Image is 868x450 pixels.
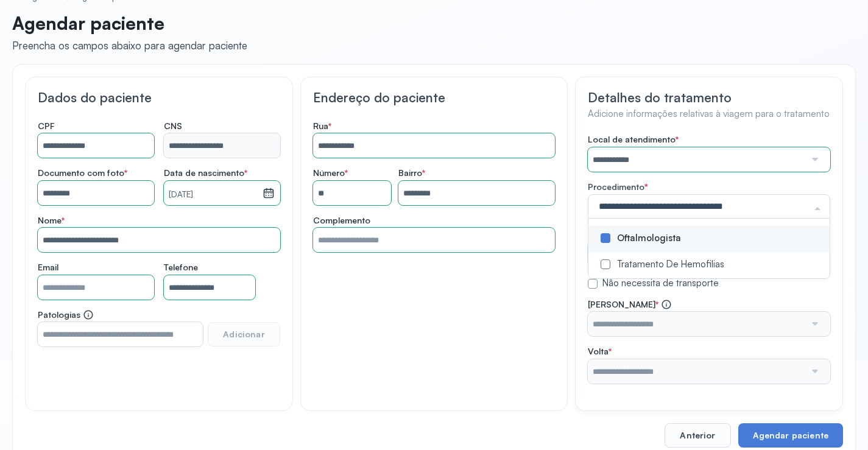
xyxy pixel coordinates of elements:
p: Agendar paciente [12,12,247,34]
h4: Adicione informações relativas à viagem para o tratamento [588,108,830,120]
label: Não necessita de transporte [602,278,719,289]
button: Agendar paciente [738,423,843,448]
input: procedures-searchbox [596,200,810,213]
span: Data de nascimento [164,167,247,178]
div: Oftalmologista [596,233,822,245]
span: Volta [588,346,612,357]
div: Preencha os campos abaixo para agendar paciente [12,39,247,52]
h3: Dados do paciente [38,90,280,105]
span: Local de atendimento [588,134,679,145]
span: Rua [313,121,331,132]
span: Documento com foto [38,167,127,178]
h3: Endereço do paciente [313,90,556,105]
div: Tratamento De Hemofilias [596,259,822,271]
span: Email [38,262,58,273]
span: [PERSON_NAME] [588,299,672,310]
button: Adicionar [208,322,280,346]
button: Anterior [665,423,730,448]
span: CNS [164,121,182,132]
span: Bairro [398,167,425,178]
span: Complemento [313,215,370,226]
span: Nome [38,215,65,226]
span: Patologias [38,309,94,320]
span: CPF [38,121,55,132]
h3: Detalhes do tratamento [588,90,830,105]
span: Telefone [164,262,198,273]
small: [DATE] [169,189,258,201]
span: Número [313,167,348,178]
span: Procedimento [588,181,644,192]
